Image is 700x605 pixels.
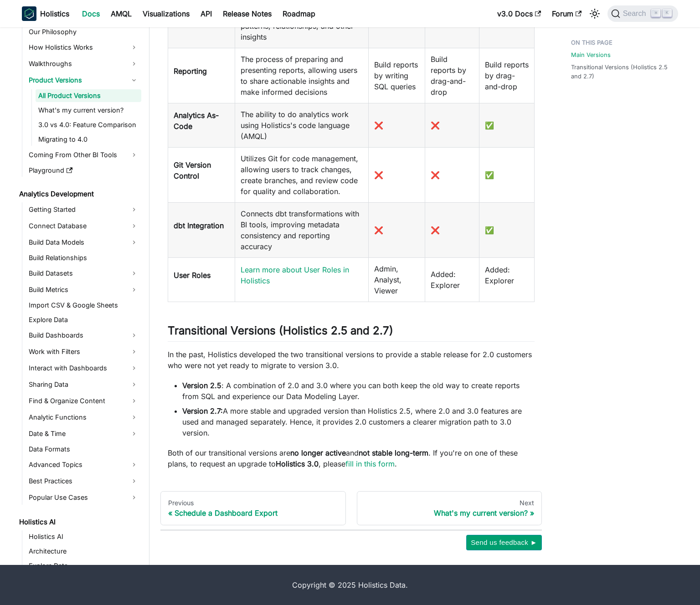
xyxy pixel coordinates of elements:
td: Utilizes Git for code management, allowing users to track changes, create branches, and review co... [235,148,369,203]
td: ❌ [425,203,479,258]
a: Sharing Data [26,377,141,392]
a: Release Notes [217,6,277,21]
td: ❌ [369,103,425,148]
a: Analytic Functions [26,410,141,425]
td: ✅ [479,148,534,203]
kbd: K [663,9,672,17]
button: Search (Command+K) [607,5,678,22]
a: Architecture [26,545,141,558]
strong: User Roles [174,271,211,280]
a: Build Dashboards [26,328,141,343]
a: v3.0 Docs [492,6,546,21]
a: Work with Filters [26,344,141,359]
td: Added: Explorer [425,258,479,302]
a: Build Metrics [26,282,141,297]
a: Visualizations [137,6,195,21]
a: Getting Started [26,202,141,217]
td: ❌ [425,103,479,148]
div: What's my current version? [365,508,535,518]
strong: no longer active [290,448,346,457]
p: Both of our transitional versions are and . If you're on one of these plans, to request an upgrad... [168,447,535,469]
strong: Analytics As-Code [174,111,219,131]
a: HolisticsHolistics [22,6,69,21]
a: Explore Data [26,559,141,572]
td: ✅ [479,103,534,148]
a: API [195,6,217,21]
h2: Transitional Versions (Holistics 2.5 and 2.7) [168,324,535,341]
a: Popular Use Cases [26,490,141,505]
td: ❌ [425,148,479,203]
kbd: ⌘ [651,9,660,17]
img: Holistics [22,6,36,21]
a: Advanced Topics [26,457,141,472]
button: Send us feedback ► [466,535,542,550]
a: Build Data Models [26,235,141,250]
td: ❌ [369,203,425,258]
span: Search [620,10,652,18]
a: Holistics AI [16,516,141,528]
td: Build reports by drag-and-drop [425,48,479,103]
td: ✅ [479,203,534,258]
div: Copyright © 2025 Holistics Data. [60,579,640,590]
a: Explore Data [26,313,141,326]
div: Schedule a Dashboard Export [168,508,338,518]
td: Connects dbt transformations with BI tools, improving metadata consistency and reporting accuracy [235,203,369,258]
a: Transitional Versions (Holistics 2.5 and 2.7) [571,63,673,80]
td: ❌ [369,148,425,203]
a: Date & Time [26,426,141,441]
a: Analytics Development [16,188,141,200]
a: Holistics AI [26,530,141,543]
td: Build reports by drag-and-drop [479,48,534,103]
nav: Docs pages [160,491,542,526]
p: Added: Explorer [485,264,529,286]
a: Roadmap [277,6,321,21]
div: Next [365,499,535,507]
a: Forum [546,6,587,21]
td: Build reports by writing SQL queries [369,48,425,103]
td: The process of preparing and presenting reports, allowing users to share actionable insights and ... [235,48,369,103]
a: Build Datasets [26,266,141,281]
a: PreviousSchedule a Dashboard Export [160,491,346,526]
a: Find & Organize Content [26,394,141,408]
a: fill in this form [345,459,395,468]
a: Best Practices [26,474,141,488]
li: : A combination of 2.0 and 3.0 where you can both keep the old way to create reports from SQL and... [182,380,535,402]
a: Connect Database [26,219,141,233]
strong: Holistics 3.0 [276,459,319,468]
a: Migrating to 4.0 [36,133,141,146]
strong: not stable long-term [359,448,428,457]
a: Learn more about User Roles in Holistics [241,265,349,285]
p: In the past, Holistics developed the two transitional versions to provide a stable release for 2.... [168,349,535,371]
strong: dbt Integration [174,221,224,230]
td: Admin, Analyst, Viewer [369,258,425,302]
button: Switch between dark and light mode (currently light mode) [587,6,602,21]
a: Coming From Other BI Tools [26,148,141,162]
a: Our Philosophy [26,26,141,38]
div: Previous [168,499,338,507]
a: What's my current version? [36,104,141,117]
span: Send us feedback ► [471,537,537,549]
a: Import CSV & Google Sheets [26,299,141,312]
a: Interact with Dashboards [26,361,141,375]
strong: Git Version Control [174,160,211,180]
a: NextWhat's my current version? [357,491,542,526]
a: AMQL [105,6,137,21]
a: Docs [77,6,105,21]
a: How Holistics Works [26,40,141,55]
li: A more stable and upgraded version than Holistics 2.5, where 2.0 and 3.0 features are used and ma... [182,405,535,438]
strong: Reporting [174,67,207,76]
a: Main Versions [571,51,611,59]
a: Build Relationships [26,251,141,264]
b: Holistics [40,8,69,19]
td: The ability to do analytics work using Holistics's code language (AMQL) [235,103,369,148]
a: Walkthroughs [26,56,141,71]
a: 3.0 vs 4.0: Feature Comparison [36,118,141,131]
strong: Version 2.5 [182,381,221,390]
strong: Version 2.7: [182,406,223,415]
a: Playground [26,164,141,177]
a: Product Versions [26,73,141,87]
a: Data Formats [26,443,141,456]
a: All Product Versions [36,89,141,102]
